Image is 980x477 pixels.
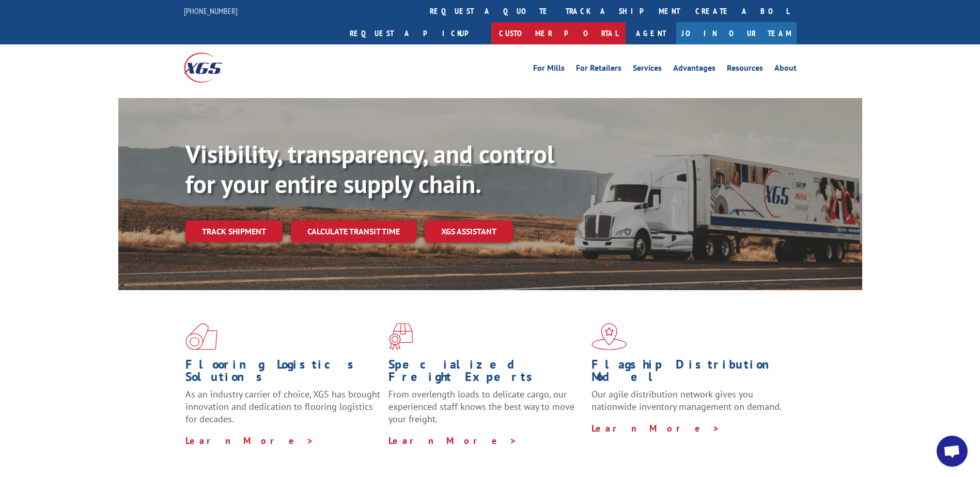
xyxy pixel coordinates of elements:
h1: Specialized Freight Experts [388,358,584,388]
img: xgs-icon-total-supply-chain-intelligence-red [185,323,217,350]
span: Our agile distribution network gives you nationwide inventory management on demand. [592,388,782,412]
a: Advantages [673,64,715,75]
span: As an industry carrier of choice, XGS has brought innovation and dedication to flooring logistics... [185,388,380,425]
a: For Retailers [576,64,621,75]
a: Learn More > [388,435,517,447]
a: Services [633,64,662,75]
a: Request a pickup [342,22,491,44]
a: Track shipment [185,220,283,242]
a: Learn More > [185,435,314,447]
a: [PHONE_NUMBER] [184,6,238,16]
h1: Flagship Distribution Model [592,358,787,388]
b: Visibility, transparency, and control for your entire supply chain. [185,138,554,200]
img: xgs-icon-focused-on-flooring-red [388,323,413,350]
a: Customer Portal [491,22,626,44]
a: Calculate transit time [291,220,416,243]
a: Resources [727,64,763,75]
a: XGS ASSISTANT [425,220,513,243]
a: Learn More > [592,422,720,434]
a: Agent [626,22,676,44]
a: About [774,64,797,75]
p: From overlength loads to delicate cargo, our experienced staff knows the best way to move your fr... [388,388,584,434]
a: For Mills [533,64,565,75]
div: Open chat [937,436,968,467]
h1: Flooring Logistics Solutions [185,358,381,388]
img: xgs-icon-flagship-distribution-model-red [592,323,627,350]
a: Join Our Team [676,22,797,44]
